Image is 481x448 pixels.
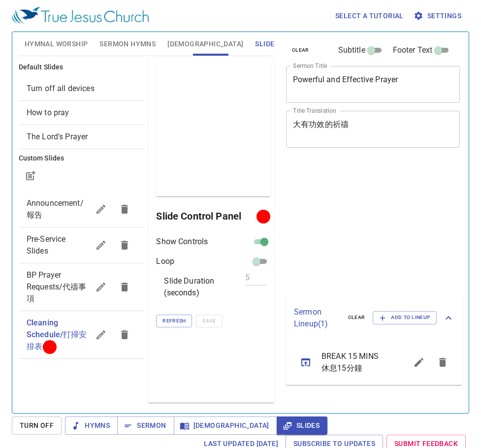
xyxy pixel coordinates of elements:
button: Settings [412,7,465,25]
h6: Slide Control Panel [156,208,260,224]
span: BP Prayer Requests/代禱事項 [27,270,87,303]
button: Select a tutorial [331,7,408,25]
span: [object Object] [27,108,69,117]
span: Slides [255,38,278,50]
div: Pre-Service Slides [19,227,145,263]
span: Add to Lineup [379,313,430,322]
div: Announcement/報告 [19,192,145,227]
span: Sermon Hymns [99,38,156,50]
button: Add to Lineup [373,311,437,324]
div: Turn off all devices [19,77,145,100]
div: The Lord's Prayer [19,125,145,149]
span: [DEMOGRAPHIC_DATA] [182,419,269,432]
img: True Jesus Church [12,7,149,25]
button: Slides [277,416,327,435]
h6: Custom Slides [19,153,145,164]
ul: sermon lineup list [286,340,462,385]
span: [DEMOGRAPHIC_DATA] [167,38,243,50]
span: Footer Text [393,44,433,56]
span: Slides [285,419,320,432]
button: Sermon [117,416,174,435]
span: Hymnal Worship [25,38,88,50]
button: Turn Off [12,416,62,435]
button: Refresh [156,315,192,327]
span: [object Object] [27,84,95,93]
p: Sermon Lineup ( 1 ) [294,306,340,330]
span: clear [292,46,309,55]
span: Hymns [73,419,110,432]
p: Show Controls [156,236,208,248]
div: Sermon Lineup(1)clearAdd to Lineup [286,296,462,340]
textarea: Powerful and Effective Prayer [293,75,453,94]
span: Cleaning Schedule/打掃安排表 [27,318,87,351]
div: BP Prayer Requests/代禱事項 [19,263,145,311]
span: Turn Off [20,419,54,432]
p: Loop [156,256,174,267]
button: [DEMOGRAPHIC_DATA] [174,416,277,435]
span: Settings [416,10,461,22]
span: Announcement/報告 [27,198,84,220]
span: Refresh [162,317,186,325]
button: clear [342,312,371,323]
div: How to pray [19,101,145,125]
span: Pre-Service Slides [27,234,66,256]
span: Subtitle [338,44,365,56]
textarea: 大有功效的祈禱 [293,120,453,138]
button: Hymns [65,416,118,435]
span: Sermon [125,419,166,432]
span: [object Object] [27,132,88,141]
span: BREAK 15 MINS 休息15分鐘 [321,351,384,374]
span: clear [348,313,365,322]
iframe: from-child [282,158,426,292]
button: clear [286,44,315,56]
span: Select a tutorial [335,10,404,22]
div: Cleaning Schedule/打掃安排表 [19,311,145,358]
h6: Default Slides [19,62,145,73]
p: Slide Duration (seconds) [164,275,241,299]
